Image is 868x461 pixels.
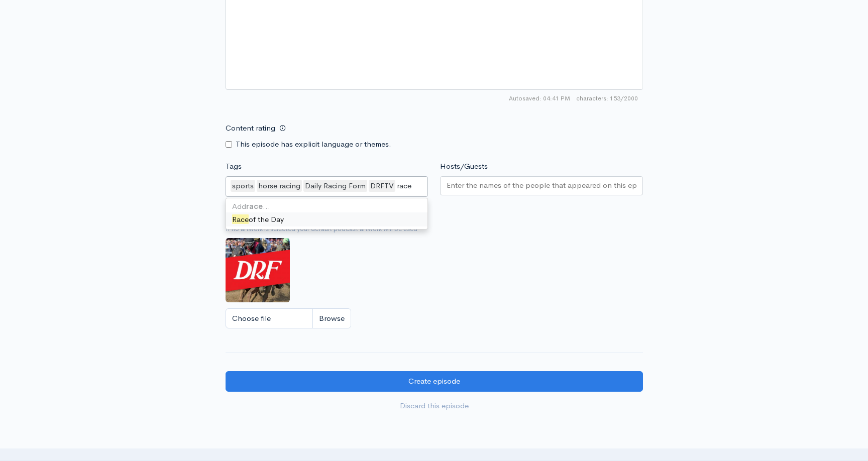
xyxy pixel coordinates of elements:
span: Race [232,214,249,224]
input: Enter the names of the people that appeared on this episode [447,180,636,191]
strong: race [246,201,263,211]
label: This episode has explicit language or themes. [236,139,391,150]
input: Create episode [226,371,643,392]
a: Discard this episode [226,396,643,416]
div: Add … [226,201,428,212]
div: sports [231,180,255,192]
label: Hosts/Guests [440,161,488,172]
div: horse racing [257,180,302,192]
div: DRFTV [369,180,395,192]
label: Content rating [226,118,275,139]
span: Autosaved: 04:41 PM [509,94,570,103]
span: 153/2000 [576,94,638,103]
div: of the Day [226,212,428,227]
div: Daily Racing Form [303,180,367,192]
small: If no artwork is selected your default podcast artwork will be used [226,224,643,234]
label: Tags [226,161,242,172]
